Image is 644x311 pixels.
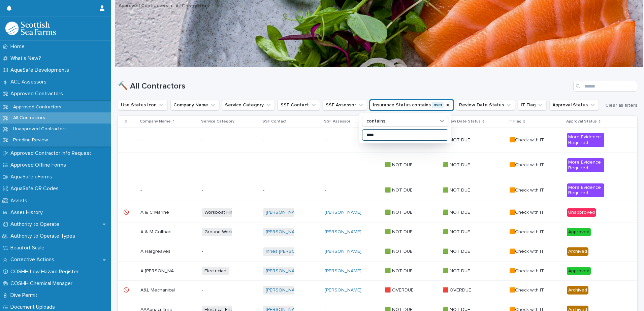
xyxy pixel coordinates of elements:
p: 🟩 NOT DUE [385,186,414,193]
p: - [263,137,300,143]
span: Electrician [202,267,229,275]
a: Approved Contractors [119,1,168,9]
p: 🟥 OVERDUE [385,286,415,293]
p: - [202,287,239,293]
a: [PERSON_NAME] [266,229,302,235]
p: Home [8,43,30,50]
p: 🟧Check with IT [509,228,545,235]
p: - [263,187,300,193]
p: COSHH Low Hazard Register [8,269,84,275]
p: 🟧Check with IT [509,136,545,143]
p: Pending Review [8,137,53,143]
img: bPIBxiqnSb2ggTQWdOVV [5,22,56,35]
p: Approved Contractor Info Request [8,150,97,157]
p: Approved Contractors [8,91,68,97]
p: - [325,137,362,143]
tr: A & M Colthart LtdA & M Colthart Ltd Ground Work[PERSON_NAME] [PERSON_NAME] 🟩 NOT DUE🟩 NOT DUE 🟩 ... [118,222,637,242]
p: SSF Contact [262,118,287,125]
button: Use Status Icon [118,100,168,110]
p: - [140,161,143,168]
p: 🟧Check with IT [509,161,545,168]
p: 🟩 NOT DUE [443,267,472,274]
p: - [202,249,239,254]
p: 🟧Check with IT [509,186,545,193]
p: 🟩 NOT DUE [443,186,472,193]
p: 🟩 NOT DUE [385,161,414,168]
p: All Contractors [175,2,209,9]
p: IT Flag [509,118,521,125]
p: - [325,162,362,168]
p: Unapproved Contractors [8,126,72,132]
a: [PERSON_NAME] [325,268,361,274]
p: - [263,162,300,168]
span: Clear all filters [605,103,637,108]
p: 🟩 NOT DUE [385,228,414,235]
a: Innes [PERSON_NAME] [266,249,316,254]
p: 🟩 NOT DUE [443,208,472,215]
p: 🟩 NOT DUE [385,208,414,215]
a: [PERSON_NAME] [325,229,361,235]
p: Approved Offline Forms [8,162,71,168]
button: IT Flag [518,100,547,110]
p: 🟩 NOT DUE [443,136,472,143]
div: Archived [567,286,588,295]
h1: 🔨 All Contractors [118,81,571,91]
a: [PERSON_NAME] [266,268,302,274]
p: Corrective Actions [8,256,60,263]
p: A Hargreaves [140,247,172,254]
p: 🟧Check with IT [509,267,545,274]
p: SSF Assessor [324,118,350,125]
button: Insurance Status [370,100,453,110]
p: Dive Permit [8,292,43,299]
p: Approval Status [566,118,597,125]
p: Company Name [140,118,171,125]
p: AquaSafe QR Codes [8,185,64,192]
p: 🟩 NOT DUE [385,247,414,254]
p: contains [366,118,385,124]
p: Asset History [8,209,48,216]
p: Review Date Status [442,118,481,125]
button: SSF Assessor [323,100,367,110]
button: Approval Status [549,100,599,110]
button: Service Category [222,100,275,110]
button: Review Date Status [456,100,515,110]
p: All Contractors [8,115,51,121]
p: 🟩 NOT DUE [385,267,414,274]
p: 🟥 OVERDUE [443,286,473,293]
tr: A [PERSON_NAME] Electrical ContractingA [PERSON_NAME] Electrical Contracting Electrician[PERSON_N... [118,261,637,281]
a: [PERSON_NAME] [325,249,361,254]
span: Ground Work [202,228,235,236]
p: A & C Marine [140,208,170,215]
tr: -- ---🟩 NOT DUE🟩 NOT DUE 🟩 NOT DUE🟩 NOT DUE 🟧Check with IT🟧Check with IT More Evidence Required [118,178,637,203]
p: 🟧Check with IT [509,286,545,293]
p: 🚫 [123,286,130,293]
p: AquaSafe Developments [8,67,74,73]
p: A MacKinnon Electrical Contracting [140,267,179,274]
tr: -- ---🟩 NOT DUE🟩 NOT DUE 🟩 NOT DUE🟩 NOT DUE 🟧Check with IT🟧Check with IT More Evidence Required [118,128,637,153]
div: Approved [567,267,591,275]
p: 🟩 NOT DUE [443,161,472,168]
p: What's New? [8,55,46,62]
p: Approved Contractors [8,104,67,110]
p: 🟧Check with IT [509,208,545,215]
div: More Evidence Required [567,183,604,198]
p: COSHH Chemical Manager [8,280,78,287]
tr: A HargreavesA Hargreaves -Innes [PERSON_NAME] [PERSON_NAME] 🟩 NOT DUE🟩 NOT DUE 🟩 NOT DUE🟩 NOT DUE... [118,242,637,261]
p: 🟩 NOT DUE [443,228,472,235]
a: [PERSON_NAME] [266,287,302,293]
p: A&L Mechanical [140,286,176,293]
a: [PERSON_NAME] [266,210,302,215]
tr: 🚫🚫 A&L MechanicalA&L Mechanical -[PERSON_NAME] [PERSON_NAME] 🟥 OVERDUE🟥 OVERDUE 🟥 OVERDUE🟥 OVERDU... [118,281,637,300]
p: - [202,187,239,193]
p: Authority to Operate [8,221,65,228]
p: - [325,187,362,193]
a: [PERSON_NAME] [325,210,361,215]
input: Search [573,81,637,92]
p: ACL Assessors [8,79,52,85]
p: 🚫 [123,208,130,215]
p: A & M Colthart Ltd [140,228,179,235]
p: Assets [8,198,33,204]
button: Company Name [170,100,219,110]
tr: 🚫🚫 A & C MarineA & C Marine Workboat Hire[PERSON_NAME] [PERSON_NAME] 🟩 NOT DUE🟩 NOT DUE 🟩 NOT DUE... [118,203,637,222]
